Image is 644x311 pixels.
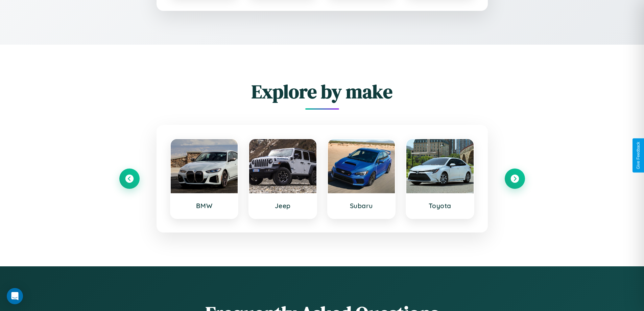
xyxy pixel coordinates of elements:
h3: Toyota [413,202,467,210]
h3: Jeep [256,202,310,210]
div: Open Intercom Messenger [7,288,23,304]
h3: BMW [177,202,231,210]
div: Give Feedback [636,142,641,169]
h2: Explore by make [119,79,525,105]
h3: Subaru [335,202,388,210]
